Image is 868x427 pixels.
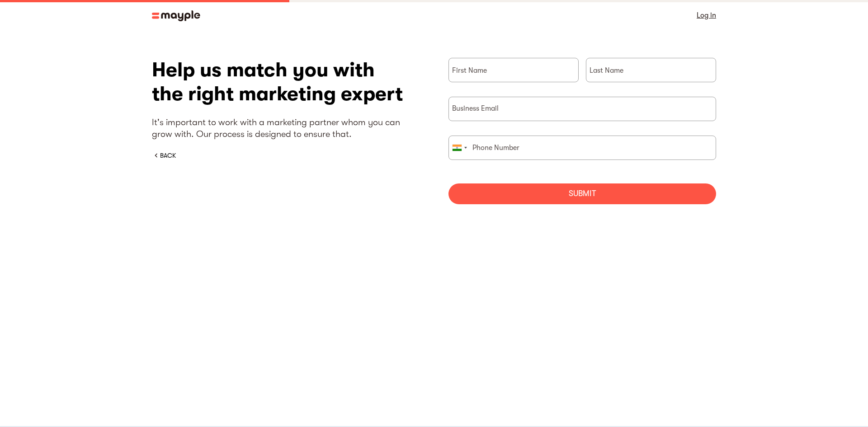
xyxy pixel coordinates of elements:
div: BACK [160,151,176,160]
form: briefForm [448,58,716,204]
p: It's important to work with a marketing partner whom you can grow with. Our process is designed t... [152,117,420,140]
div: India (भारत): +91 [449,136,470,160]
a: Log in [697,9,716,22]
input: Phone Number [448,136,716,160]
h1: Help us match you with the right marketing expert [152,58,420,106]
